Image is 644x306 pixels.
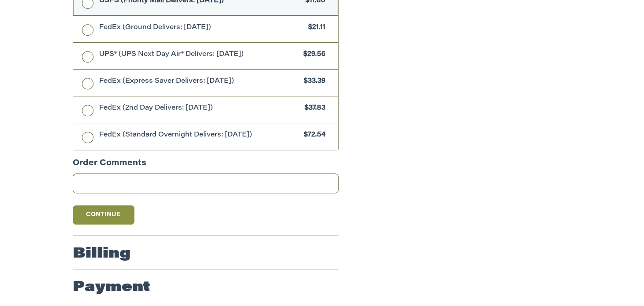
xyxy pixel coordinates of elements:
h2: Billing [73,245,130,263]
span: FedEx (Ground Delivers: [DATE]) [99,23,304,33]
span: FedEx (Standard Overnight Delivers: [DATE]) [99,130,300,140]
span: $37.83 [300,103,325,114]
button: Continue [73,205,134,225]
legend: Order Comments [73,158,146,174]
h2: Payment [73,279,150,296]
span: FedEx (Express Saver Delivers: [DATE]) [99,77,300,87]
span: $21.11 [304,23,325,33]
span: $29.56 [299,50,325,60]
span: $72.54 [299,130,325,140]
span: $33.39 [299,77,325,87]
span: UPS® (UPS Next Day Air® Delivers: [DATE]) [99,50,299,60]
span: FedEx (2nd Day Delivers: [DATE]) [99,103,301,114]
